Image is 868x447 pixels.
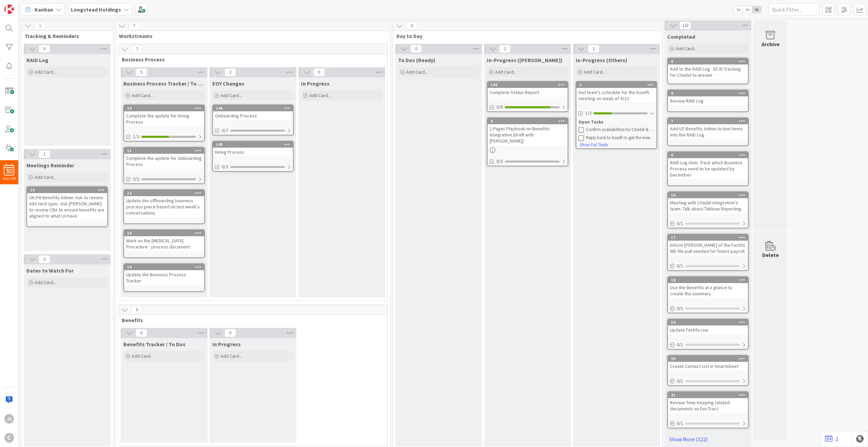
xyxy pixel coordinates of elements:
div: RAID Log Item: Track which Business Process need to be updated by December [668,158,748,179]
div: 144Complete Status Report [488,82,568,97]
span: 3 [406,22,417,30]
div: Hiring Process [213,148,293,156]
div: Archive [762,40,780,48]
div: 6 [668,152,748,158]
div: 0/1 [668,262,748,270]
span: 3x [752,6,761,13]
span: 30 [6,169,13,174]
div: 10 [127,106,204,111]
span: 7 [131,45,143,53]
div: 7 [668,118,748,124]
div: Open Tasks [578,119,654,126]
div: 0/1 [668,219,748,228]
span: 5 [136,68,147,76]
span: Add Card... [406,69,428,75]
div: Add US Benefits Admin Action Items into the RAID Log. [668,124,748,139]
a: 12Update the offboarding business process piece based on last week's conversations [123,189,205,224]
div: 12Update the offboarding business process piece based on last week's conversations [124,190,204,217]
div: Review Time Keeping related documents on DocTract [668,398,748,413]
div: Meeting with Citadel integration's team. Talk about Tableau Reporting. [668,198,748,213]
div: Delete [762,251,779,259]
span: Completed [667,33,695,40]
div: 17 [671,235,748,240]
a: 10Complete the update for Hiring Process1/2 [123,105,205,142]
a: 11Complete the update for Onboarding Process0/2 [123,147,205,184]
div: 18 [671,278,748,282]
div: 5 [576,82,656,88]
a: 17Inform [PERSON_NAME] of the Fertifa WD file pull needed for future payroll0/1 [667,234,749,271]
div: Update the offboarding business process piece based on last week's conversations [124,196,204,217]
span: Add Card... [220,353,242,359]
div: 146Onboarding Process [213,105,293,120]
button: Show Full Tasks [579,141,608,149]
span: 0 [410,45,422,53]
div: 21 [668,392,748,398]
div: 6 [671,153,748,157]
span: In Progress [301,80,330,87]
div: Add to the RAID Log - EE ID Tracking for Citadel to answer [668,64,748,79]
span: 5/6 [496,104,503,111]
span: 1 [588,45,599,53]
div: 13 [124,230,204,236]
span: Add Card... [220,92,242,98]
div: 11 [127,148,204,153]
div: 15 [27,187,107,193]
span: 0 / 1 [677,420,683,427]
div: Create Contact List in Smartsheet [668,362,748,371]
div: 10 [124,105,204,111]
span: Add Card... [675,45,697,52]
div: 11 [124,148,204,154]
span: 0/3 [222,163,228,170]
span: Add Card... [132,353,153,359]
a: 145Hiring Process0/3 [212,141,294,172]
span: 2 [499,45,511,53]
div: UK/FR Benefits Admin. Ask to review AXA tech spec. Ask [PERSON_NAME] to review CBA to ensure bene... [27,193,107,220]
span: 0 [136,329,147,337]
a: 14Update the Business Process Tracker [123,263,205,292]
span: 1/3 [585,110,592,117]
div: Inform [PERSON_NAME] of the Fertifa WD file pull needed for future payroll [668,241,748,256]
a: 41-Pager Playbook on Benefits Integration (Draft with [PERSON_NAME])0/3 [487,117,568,166]
div: 18Use the Benefits at a glance to create the summary [668,277,748,298]
a: 8Add to the RAID Log - EE ID Tracking for Citadel to answer [667,58,749,84]
div: 7Add US Benefits Admin Action Items into the RAID Log. [668,118,748,139]
a: 18Use the Benefits at a glance to create the summary0/1 [667,276,749,313]
div: 6RAID Log Item: Track which Business Process need to be updated by December [668,152,748,179]
div: 19Update Fertifa row [668,319,748,334]
a: 146Onboarding Process0/7 [212,105,294,135]
div: Onboarding Process [213,111,293,120]
span: Benefits Tracker / To Dos [123,341,185,348]
div: 145 [216,142,293,147]
a: Show More (122) [667,434,749,445]
span: Add Card... [495,69,517,75]
div: 13Work on the [MEDICAL_DATA] Procedure - process document [124,230,204,251]
a: 19Update Fertifa row0/1 [667,319,749,350]
div: Complete the update for Hiring Process [124,111,204,126]
div: Update the Business Process Tracker [124,270,204,285]
a: 2 [825,435,838,443]
a: 20Create Contact List in Smartsheet0/1 [667,355,749,386]
a: 13Work on the [MEDICAL_DATA] Procedure - process document [123,229,205,258]
span: Tracking & Reminders [25,33,104,39]
div: 20 [668,356,748,362]
div: 12 [127,191,204,195]
span: 0 [131,306,143,314]
div: 19 [671,320,748,325]
div: 145 [213,142,293,148]
span: Meetings Reminder [26,162,74,169]
div: 20Create Contact List in Smartsheet [668,356,748,371]
div: 9Review RAID Log [668,90,748,105]
div: 144 [491,82,568,87]
span: 7 [129,22,140,30]
span: Day to Day [396,33,654,39]
div: Reply back to bswift to get the meeting schedule [586,135,654,141]
a: 5Get team's schedule for the bswift meeting on week of 9/221/3Open TasksConfirm availabilities fo... [576,81,657,149]
span: 1 [34,22,46,30]
div: 14 [127,265,204,269]
span: Add Card... [35,69,56,75]
span: 1/2 [133,133,139,140]
div: 14Update the Business Process Tracker [124,264,204,285]
span: 0 [313,68,325,76]
span: 0 [39,255,50,263]
div: 12 [124,190,204,196]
